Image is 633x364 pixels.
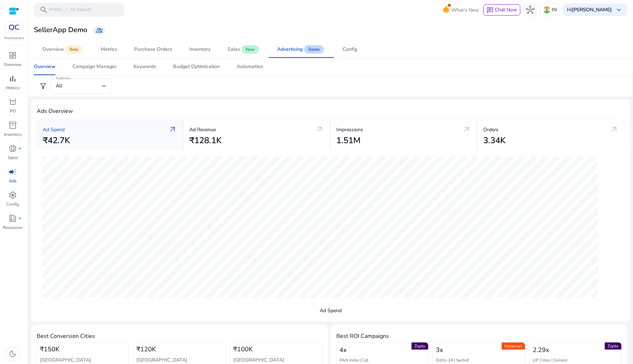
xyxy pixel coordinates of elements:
[451,4,479,16] span: What's New
[134,64,156,69] div: Keywords
[483,135,505,146] h2: 3.34K
[101,47,117,52] div: Metrics
[336,135,361,146] h2: 1.51M
[37,108,625,115] h4: Ads Overview
[10,108,16,114] p: PO
[339,345,347,355] span: 4x
[567,7,612,12] p: Hi
[412,342,428,350] span: Zepto
[315,125,324,134] span: arrow_outward
[134,47,172,52] div: Purchase Orders
[483,4,520,16] button: chatChat Now
[49,6,91,14] p: Press to search
[136,344,156,354] span: ₹120K
[34,64,55,69] div: Overview
[233,344,253,354] span: ₹100K
[8,25,20,30] img: QC-logo.svg
[39,82,47,90] span: filter_alt
[233,357,284,364] h5: [GEOGRAPHIC_DATA]
[189,126,216,133] p: Ad Revenue
[40,344,59,354] span: ₹150K
[43,126,65,133] p: Ad Spend
[343,47,357,52] div: Config
[486,7,493,14] span: chat
[8,144,17,153] span: donut_small
[552,4,557,16] p: IN
[8,121,17,129] span: inventory_2
[502,342,525,350] span: Instamart
[436,357,469,363] h5: Delhi-24 | Sachet
[242,45,259,54] span: New
[543,6,550,13] img: in.svg
[8,98,17,106] span: orders
[8,51,17,60] span: dashboard
[610,125,619,134] span: arrow_outward
[336,333,622,340] h4: Best ROI Campaigns
[173,64,220,69] div: Budget Optimization
[189,47,211,52] div: Inventory
[572,6,612,13] b: [PERSON_NAME]
[227,47,240,52] div: Sales
[4,131,22,138] p: Inventory
[34,26,87,34] h3: SellerApp Demo
[43,135,70,146] h2: ₹42.7K
[40,357,91,364] h5: [GEOGRAPHIC_DATA]
[526,6,534,14] span: hub
[605,342,621,350] span: Zepto
[40,6,48,14] span: search
[304,45,324,54] span: Demo
[436,345,443,355] span: 3x
[8,350,17,358] span: dark_mode
[3,224,23,231] p: Resources
[96,27,103,34] span: group_add
[8,74,17,83] span: bar_chart
[8,168,17,176] span: campaign
[4,36,24,41] p: Marketplace
[483,126,498,133] p: Orders
[18,217,21,220] span: fiber_manual_record
[56,76,71,81] mat-label: Platforms
[6,85,20,91] p: Metrics
[18,147,21,150] span: fiber_manual_record
[6,201,19,207] p: Config
[56,83,62,89] span: All
[136,357,188,364] h5: [GEOGRAPHIC_DATA]
[42,47,64,52] div: Overview
[4,61,22,68] p: Overview
[8,154,18,161] p: Sales
[277,47,303,52] div: Advertising
[93,26,106,35] a: group_add
[339,357,369,363] h5: PAN India | Cat.
[336,126,363,133] p: Impressions
[37,333,322,340] h4: Best Conversion Cities
[533,357,568,363] h5: UP Cities | Generic
[72,64,117,69] div: Campaign Manager
[63,6,70,14] span: /
[237,64,263,69] div: Automation
[462,125,471,134] span: arrow_outward
[8,191,17,199] span: settings
[9,178,17,184] p: Ads
[8,214,17,223] span: book_4
[189,135,221,146] h2: ₹128.1K
[65,45,82,54] span: Beta
[37,307,625,314] p: Ad Spend
[523,3,537,17] button: hub
[495,6,517,13] span: Chat Now
[615,6,623,14] span: keyboard_arrow_down
[533,345,549,355] span: 2.29x
[168,125,177,134] span: arrow_outward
